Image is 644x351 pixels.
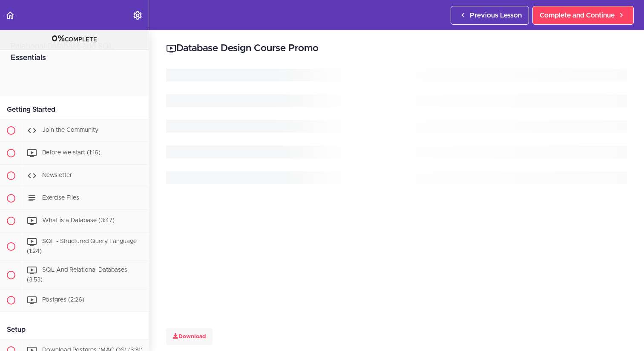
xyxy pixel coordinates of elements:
[5,10,15,20] svg: Back to course curriculum
[132,10,143,20] svg: Settings Menu
[540,10,615,20] span: Complete and Continue
[42,195,79,201] span: Exercise Files
[166,69,627,184] svg: Loading
[42,172,72,178] span: Newsletter
[42,127,98,133] span: Join the Community
[42,297,84,303] span: Postgres (2:26)
[470,10,522,20] span: Previous Lesson
[27,267,127,283] span: SQL And Relational Databases (3:53)
[11,34,138,45] div: COMPLETE
[42,218,115,223] span: What is a Database (3:47)
[532,6,634,25] a: Complete and Continue
[42,150,101,156] span: Before we start (1:16)
[52,35,65,43] span: 0%
[451,6,529,25] a: Previous Lesson
[166,328,213,345] a: Download this video
[166,41,627,56] h2: Database Design Course Promo
[27,238,137,254] span: SQL - Structured Query Language (1:24)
